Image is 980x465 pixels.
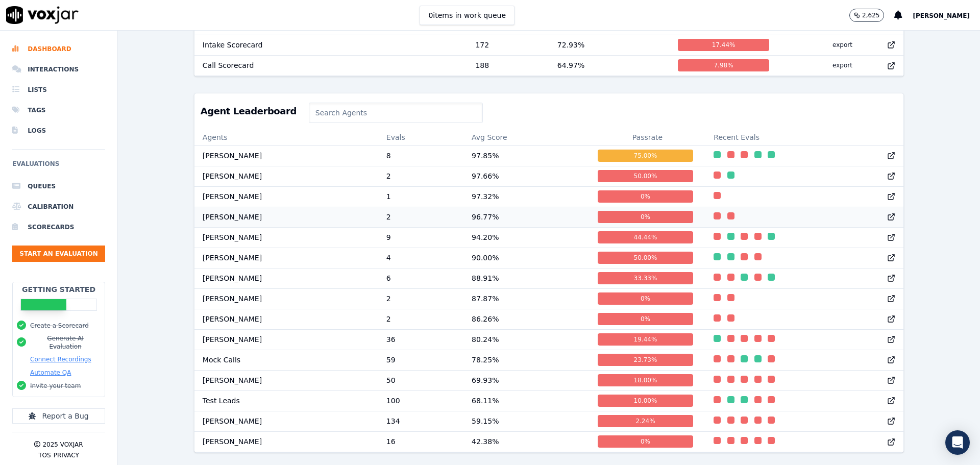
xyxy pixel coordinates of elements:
td: [PERSON_NAME] [194,166,378,186]
td: [PERSON_NAME] [194,431,378,452]
td: [PERSON_NAME] [194,186,378,207]
td: [PERSON_NAME] [194,288,378,309]
button: 0items in work queue [420,6,514,25]
td: 172 [467,35,549,55]
a: Calibration [12,197,105,217]
td: [PERSON_NAME] [194,411,378,431]
div: Open Intercom Messenger [945,430,970,455]
button: [PERSON_NAME] [913,9,980,21]
div: 0 % [598,292,694,305]
div: 2.24 % [598,415,694,427]
div: 50.00 % [598,170,694,182]
div: 23.73 % [598,354,694,366]
div: 0 % [598,313,694,325]
td: 90.00 % [463,248,590,268]
a: Scorecards [12,217,105,237]
td: 188 [467,55,549,76]
td: 6 [378,268,463,288]
a: Dashboard [12,39,105,59]
td: 94.20 % [463,227,590,248]
button: TOS [38,451,51,459]
h6: Evaluations [12,158,105,176]
td: 97.66 % [463,166,590,186]
div: 0 % [598,190,694,203]
div: 75.00 % [598,150,694,162]
td: 64.97 % [549,55,670,76]
td: 69.93 % [463,370,590,390]
td: [PERSON_NAME] [194,309,378,329]
td: 2 [378,309,463,329]
td: [PERSON_NAME] [194,227,378,248]
td: 88.91 % [463,268,590,288]
th: Evals [378,129,463,145]
td: 59.15 % [463,411,590,431]
button: export [824,57,861,74]
h3: Agent Leaderboard [201,107,297,116]
td: 42.38 % [463,431,590,452]
button: Report a Bug [12,408,105,424]
td: Test Leads [194,390,378,411]
td: 8 [378,145,463,166]
div: 0 % [598,435,694,448]
button: Automate QA [30,369,71,377]
td: 59 [378,350,463,370]
td: [PERSON_NAME] [194,329,378,350]
a: Logs [12,120,105,141]
p: 2,625 [862,11,879,19]
td: 86.26 % [463,309,590,329]
a: Interactions [12,59,105,80]
a: Lists [12,80,105,100]
td: 72.93 % [549,35,670,55]
button: Invite your team [30,382,81,390]
div: 50.00 % [598,252,694,264]
div: 33.33 % [598,272,694,284]
td: Call Scorecard [194,55,468,76]
td: 9 [378,227,463,248]
td: 4 [378,248,463,268]
button: Privacy [54,451,79,459]
th: Recent Evals [705,129,903,145]
a: Queues [12,176,105,197]
button: 2,625 [849,9,884,22]
td: [PERSON_NAME] [194,248,378,268]
td: 36 [378,329,463,350]
div: 44.44 % [598,231,694,243]
td: 2 [378,207,463,227]
td: [PERSON_NAME] [194,207,378,227]
button: Generate AI Evaluation [30,334,101,351]
td: [PERSON_NAME] [194,370,378,390]
td: 1 [378,186,463,207]
div: 19.44 % [598,333,694,346]
img: voxjar logo [6,6,79,24]
span: [PERSON_NAME] [913,12,970,19]
td: 97.32 % [463,186,590,207]
td: 68.11 % [463,390,590,411]
th: Agents [194,129,378,145]
button: Connect Recordings [30,355,91,363]
button: 2,625 [849,9,894,22]
td: 96.77 % [463,207,590,227]
td: Mock Calls [194,350,378,370]
button: Create a Scorecard [30,322,89,330]
div: 7.98 % [678,59,769,71]
td: 134 [378,411,463,431]
td: 16 [378,431,463,452]
button: Start an Evaluation [12,246,105,262]
td: 2 [378,166,463,186]
h2: Getting Started [22,284,95,295]
td: 100 [378,390,463,411]
a: Tags [12,100,105,120]
td: [PERSON_NAME] [194,145,378,166]
input: Search Agents [309,103,483,123]
div: 18.00 % [598,374,694,386]
td: 78.25 % [463,350,590,370]
td: Intake Scorecard [194,35,468,55]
